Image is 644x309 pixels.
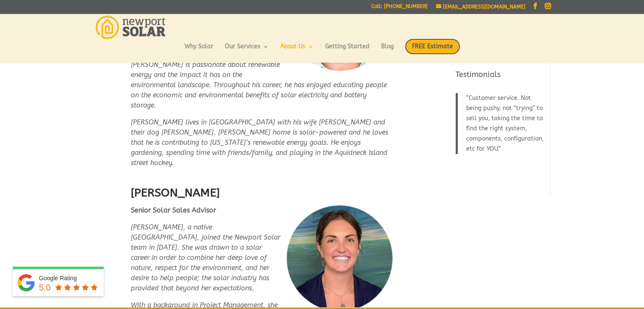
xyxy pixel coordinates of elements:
strong: Senior Solar Sales Advisor [131,206,216,214]
a: Call: [PHONE_NUMBER] [371,4,428,13]
a: FREE Estimate [405,39,460,63]
a: [EMAIL_ADDRESS][DOMAIN_NAME] [436,4,525,10]
div: Google Rating [39,274,100,282]
h4: Testimonials [456,69,545,84]
span: 5.0 [39,283,51,292]
blockquote: Customer service. Not being pushy, not “trying” to sell you, taking the time to find the right sy... [456,93,545,154]
a: Blog [381,44,394,58]
span: [PERSON_NAME], a native [GEOGRAPHIC_DATA], joined the Newport Solar team in [DATE]. She was drawn... [131,223,280,292]
a: Why Solar [185,44,213,58]
img: Newport Solar | Solar Energy Optimized. [96,16,166,39]
em: [PERSON_NAME] is passionate about renewable energy and the impact it has on the environmental lan... [131,61,387,109]
strong: [PERSON_NAME] [131,186,220,199]
a: About Us [280,44,314,58]
span: FREE Estimate [405,39,460,54]
em: [PERSON_NAME] lives in [GEOGRAPHIC_DATA] with his wife [PERSON_NAME] and their dog [PERSON_NAME].... [131,118,388,167]
a: Our Services [225,44,269,58]
a: Getting Started [325,44,370,58]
